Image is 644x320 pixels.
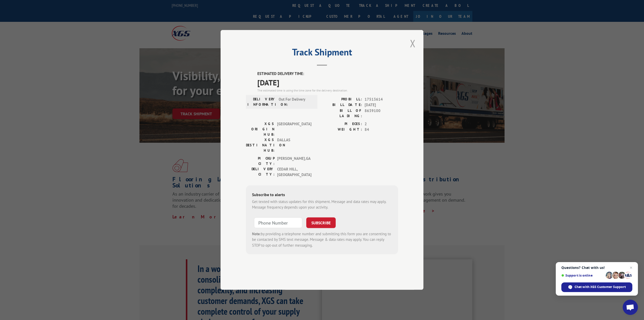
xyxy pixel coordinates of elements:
[246,49,398,58] h2: Track Shipment
[257,77,398,88] span: [DATE]
[279,97,313,107] span: Out For Delivery
[277,137,311,153] span: DALLAS
[623,300,638,315] a: Open chat
[365,127,398,133] span: 84
[257,71,398,77] label: ESTIMATED DELIVERY TIME:
[561,266,632,270] span: Questions? Chat with us!
[322,121,362,127] label: PIECES:
[257,88,398,93] div: The estimated time is using the time zone for the delivery destination.
[561,282,632,292] span: Chat with XGS Customer Support
[322,108,362,119] label: BILL OF LADING:
[277,156,311,166] span: [PERSON_NAME] , GA
[322,102,362,108] label: BILL DATE:
[252,199,392,210] div: Get texted with status updates for this shipment. Message and data rates may apply. Message frequ...
[246,156,275,166] label: PICKUP CITY:
[408,36,417,50] button: Close modal
[252,231,392,248] div: by providing a telephone number and submitting this form you are consenting to be contacted by SM...
[365,102,398,108] span: [DATE]
[306,217,336,228] button: SUBSCRIBE
[246,137,275,153] label: XGS DESTINATION HUB:
[254,217,302,228] input: Phone Number
[575,285,626,289] span: Chat with XGS Customer Support
[561,274,604,277] span: Support is online
[246,121,275,137] label: XGS ORIGIN HUB:
[246,166,275,178] label: DELIVERY CITY:
[365,108,398,119] span: 8639100
[247,97,276,107] label: DELIVERY INFORMATION:
[322,97,362,102] label: PROBILL:
[277,166,311,178] span: CEDAR HILL , [GEOGRAPHIC_DATA]
[365,97,398,102] span: 17513614
[252,231,261,236] strong: Note:
[365,121,398,127] span: 2
[322,127,362,133] label: WEIGHT:
[252,191,392,199] div: Subscribe to alerts
[277,121,311,137] span: [GEOGRAPHIC_DATA]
